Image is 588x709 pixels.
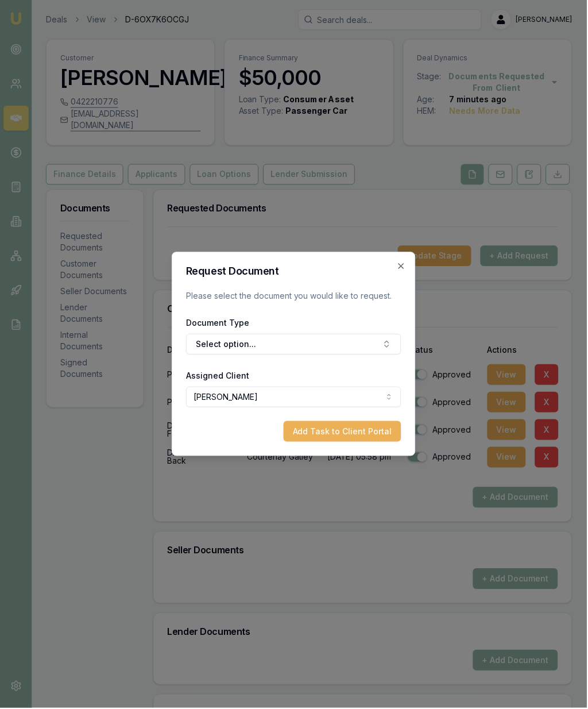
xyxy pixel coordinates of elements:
[187,267,402,277] h2: Request Document
[187,318,250,328] label: Document Type
[187,291,402,302] p: Please select the document you would like to request.
[284,422,402,442] button: Add Task to Client Portal
[187,371,250,381] label: Assigned Client
[187,334,402,355] button: Select option...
